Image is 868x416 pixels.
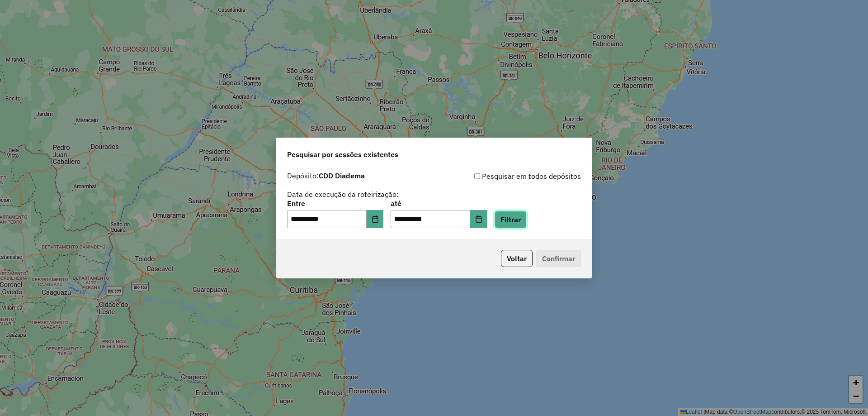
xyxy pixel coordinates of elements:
span: Pesquisar por sessões existentes [287,149,398,160]
label: Depósito: [287,170,365,181]
button: Voltar [501,250,533,267]
label: até [391,198,487,209]
strong: CDD Diadema [319,171,365,180]
button: Choose Date [470,210,487,228]
label: Data de execução da roteirização: [287,189,399,200]
button: Choose Date [367,210,384,228]
button: Filtrar [495,211,527,228]
label: Entre [287,198,383,209]
div: Pesquisar em todos depósitos [434,171,581,182]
